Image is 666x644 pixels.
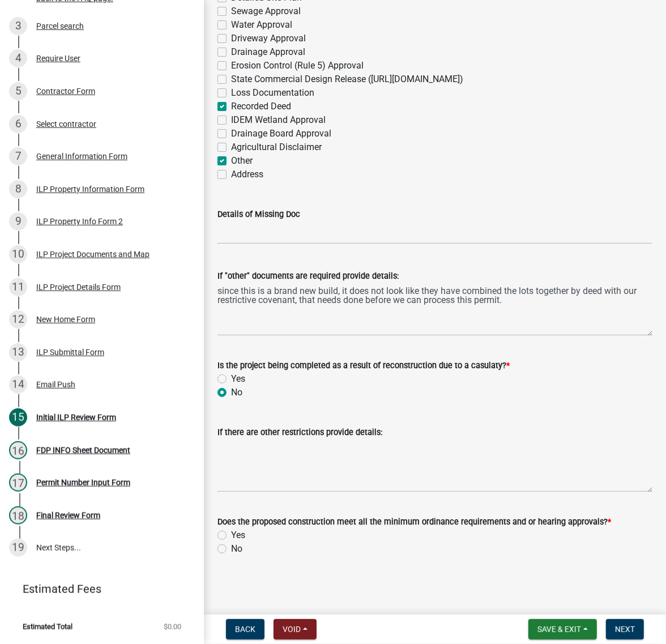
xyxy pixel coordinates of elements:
div: Final Review Form [36,511,100,519]
label: Agricultural Disclaimer [231,140,322,154]
div: 12 [9,310,27,329]
label: Is the project being completed as a result of reconstruction due to a casulaty? [217,362,510,370]
div: Email Push [36,381,75,389]
label: If "other" documents are required provide details: [217,272,399,280]
label: State Commercial Design Release ([URL][DOMAIN_NAME]) [231,72,463,86]
a: Estimated Fees [9,578,186,600]
div: 6 [9,115,27,133]
div: 5 [9,82,27,100]
div: 15 [9,408,27,427]
div: ILP Property Info Form 2 [36,217,123,225]
label: No [231,542,242,556]
label: Does the proposed construction meet all the minimum ordinance requirements and or hearing approvals? [217,518,611,526]
label: Water Approval [231,18,292,32]
button: Save & Exit [528,619,597,639]
div: 8 [9,180,27,198]
label: Address [231,168,263,181]
div: 10 [9,245,27,263]
div: 18 [9,506,27,524]
span: Save & Exit [537,625,581,634]
div: General Information Form [36,152,127,160]
div: 9 [9,212,27,231]
div: 17 [9,474,27,492]
label: Driveway Approval [231,32,306,45]
label: Drainage Approval [231,45,305,59]
div: Permit Number Input Form [36,479,130,487]
label: If there are other restrictions provide details: [217,429,382,437]
div: 13 [9,343,27,361]
div: ILP Project Details Form [36,283,121,291]
div: 11 [9,278,27,296]
label: Sewage Approval [231,5,301,18]
div: 14 [9,376,27,394]
div: Parcel search [36,22,84,30]
label: Yes [231,372,245,386]
span: Void [283,625,301,634]
div: New Home Form [36,315,95,323]
button: Void [274,619,317,639]
div: Select contractor [36,120,96,128]
button: Back [226,619,264,639]
span: Back [235,625,255,634]
label: Yes [231,528,245,542]
label: Drainage Board Approval [231,127,331,140]
div: 16 [9,441,27,459]
span: Next [615,625,635,634]
div: FDP INFO Sheet Document [36,446,130,454]
span: Estimated Total [23,623,72,630]
div: Contractor Form [36,87,95,95]
label: Loss Documentation [231,86,314,100]
label: Other [231,154,253,168]
span: $0.00 [164,623,181,630]
div: Require User [36,54,80,62]
div: Initial ILP Review Form [36,413,116,421]
div: 19 [9,539,27,557]
button: Next [606,619,644,639]
div: 3 [9,17,27,35]
label: No [231,386,242,399]
label: Erosion Control (Rule 5) Approval [231,59,364,72]
label: Details of Missing Doc [217,211,300,219]
div: 4 [9,49,27,67]
div: ILP Submittal Form [36,348,104,356]
div: ILP Project Documents and Map [36,250,150,258]
div: ILP Property Information Form [36,185,144,193]
label: Recorded Deed [231,100,291,113]
div: 7 [9,147,27,165]
label: IDEM Wetland Approval [231,113,326,127]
